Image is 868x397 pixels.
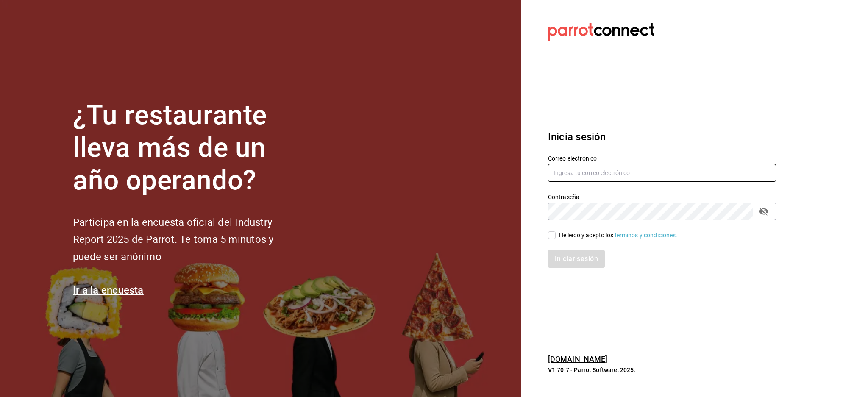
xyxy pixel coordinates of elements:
[73,214,302,266] h2: Participa en la encuesta oficial del Industry Report 2025 de Parrot. Te toma 5 minutos y puede se...
[73,99,302,197] h1: ¿Tu restaurante lleva más de un año operando?
[548,164,776,182] input: Ingresa tu correo electrónico
[757,204,771,219] button: passwordField
[548,129,776,144] h3: Inicia sesión
[559,231,678,240] div: He leído y acepto los
[548,355,608,364] a: [DOMAIN_NAME]
[73,284,144,296] a: Ir a la encuesta
[548,194,776,200] label: Contraseña
[614,232,678,239] a: Términos y condiciones.
[548,366,776,374] p: V1.70.7 - Parrot Software, 2025.
[548,155,776,161] label: Correo electrónico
